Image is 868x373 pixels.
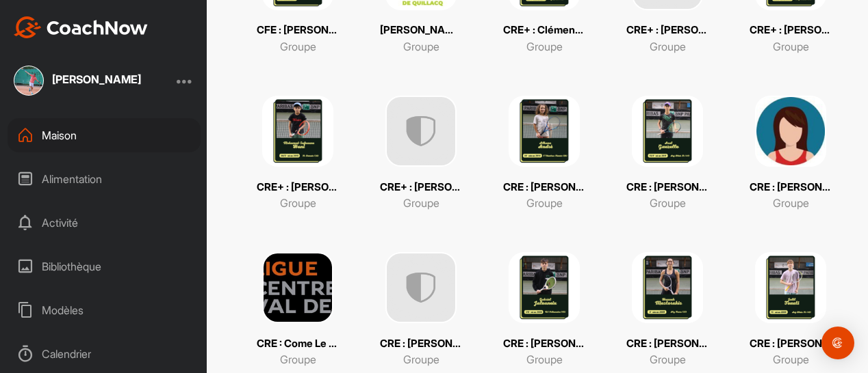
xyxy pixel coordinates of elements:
[14,66,44,96] img: square_8bf7270869d0b0d8433ac3b6c0aa00ca.jpg
[380,23,464,36] font: [PERSON_NAME]
[385,252,457,323] img: uAAAAAElFTkSuQmCC
[650,40,686,53] font: Groupe
[626,23,745,36] font: CRE+ : [PERSON_NAME]
[632,96,703,167] img: square_a1537cae1b7cd3641b4c2d69492ea7aa.png
[42,347,91,361] font: Calendrier
[632,252,703,323] img: square_8d22edf3cff6e1226a32e02ed8b38270.png
[403,196,439,210] font: Groupe
[42,128,77,142] font: Maison
[52,72,141,86] font: [PERSON_NAME]
[773,40,809,53] font: Groupe
[526,196,563,210] font: Groupe
[750,180,861,193] font: CRE : [PERSON_NAME]
[280,196,316,210] font: Groupe
[403,40,439,53] font: Groupe
[526,40,563,53] font: Groupe
[503,337,615,350] font: CRE : [PERSON_NAME]
[42,260,101,273] font: Bibliothèque
[42,303,84,317] font: Modèles
[403,353,439,366] font: Groupe
[509,96,580,167] img: square_f3cb1ec6534cdb598551caf71352034f.png
[821,327,854,359] div: Ouvrir Intercom Messenger
[755,96,826,167] img: square_9f95d8467c797364657b6198d49a3d3b.png
[526,353,563,366] font: Groupe
[280,353,316,366] font: Groupe
[503,23,619,36] font: CRE+ : Clémence Sauvé
[503,180,615,193] font: CRE : [PERSON_NAME]
[257,180,375,193] font: CRE+ : [PERSON_NAME]
[262,252,333,323] img: square_7ba075d1e5abe680248a0855d503a4cc.png
[257,337,353,350] font: CRE : Come Le Roch
[626,337,738,350] font: CRE : [PERSON_NAME]
[750,337,861,350] font: CRE : [PERSON_NAME]
[262,96,333,167] img: square_ed9984bfe93f541d3df9ec774686bd00.png
[42,172,102,186] font: Alimentation
[773,196,809,210] font: Groupe
[650,196,686,210] font: Groupe
[755,252,826,323] img: square_76a82491c4cc44332824f331a4cf1757.png
[650,353,686,366] font: Groupe
[626,180,738,193] font: CRE : [PERSON_NAME]
[42,216,78,230] font: Activité
[385,96,457,167] img: uAAAAAElFTkSuQmCC
[380,337,492,350] font: CRE : [PERSON_NAME]
[773,353,809,366] font: Groupe
[257,23,368,36] font: CFE : [PERSON_NAME]
[509,252,580,323] img: square_92d30a94dc26683aeb4d220250df09b4.png
[14,16,148,38] img: CoachNow
[380,180,498,193] font: CRE+ : [PERSON_NAME]
[750,23,868,36] font: CRE+ : [PERSON_NAME]
[280,40,316,53] font: Groupe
